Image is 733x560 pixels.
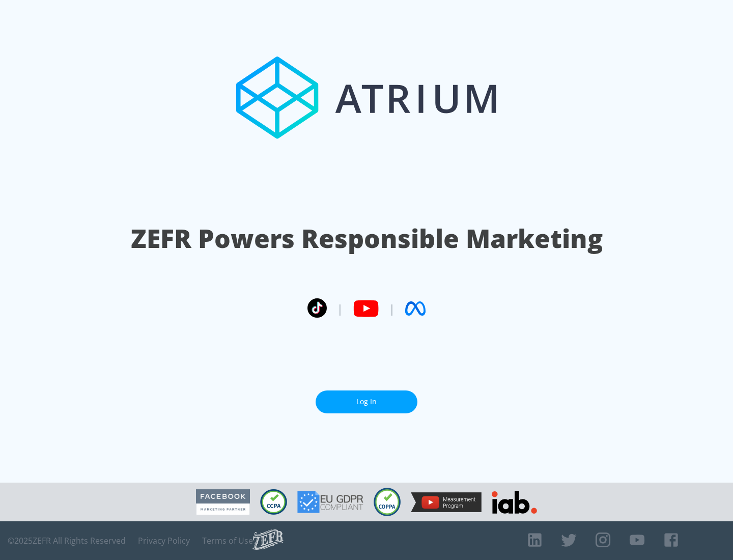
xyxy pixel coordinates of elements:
span: © 2025 ZEFR All Rights Reserved [8,536,126,546]
a: Privacy Policy [138,536,190,546]
span: | [337,301,343,316]
img: GDPR Compliant [297,491,363,513]
span: | [389,301,395,316]
a: Terms of Use [202,536,253,546]
img: Facebook Marketing Partner [196,489,250,515]
img: IAB [492,491,537,514]
h1: ZEFR Powers Responsible Marketing [131,221,603,256]
img: CCPA Compliant [260,489,287,515]
img: YouTube Measurement Program [411,492,482,512]
img: COPPA Compliant [374,488,401,516]
a: Log In [316,390,417,413]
